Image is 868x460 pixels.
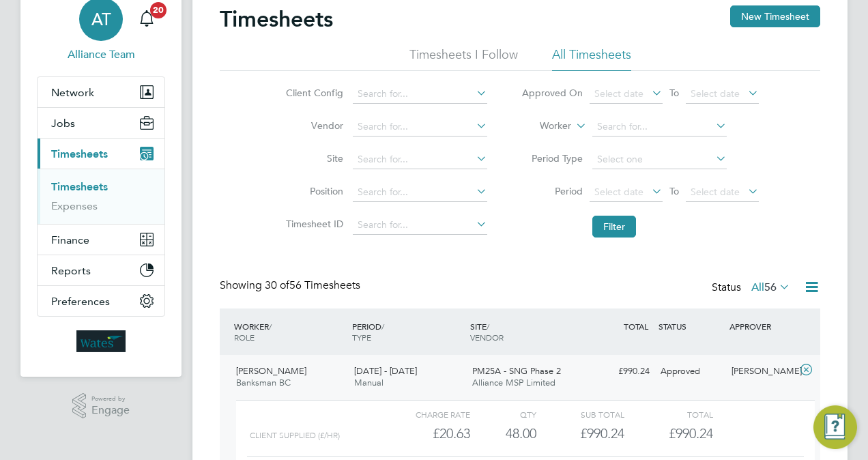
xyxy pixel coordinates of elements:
[38,169,164,224] div: Timesheets
[510,119,571,133] label: Worker
[594,87,643,100] span: Select date
[353,216,487,235] input: Search for...
[150,2,167,18] span: 20
[624,321,648,332] span: TOTAL
[536,406,624,422] div: Sub Total
[730,5,820,27] button: New Timesheet
[265,278,289,292] span: 30 of
[665,84,683,102] span: To
[51,233,89,246] span: Finance
[691,186,740,198] span: Select date
[382,422,470,445] div: £20.63
[38,286,164,316] button: Preferences
[282,152,343,164] label: Site
[91,405,130,416] span: Engage
[51,199,98,212] a: Expenses
[236,377,291,388] span: Banksman BC
[38,139,164,169] button: Timesheets
[487,321,489,332] span: /
[349,314,467,349] div: PERIOD
[552,46,631,71] li: All Timesheets
[72,393,130,419] a: Powered byEngage
[665,182,683,200] span: To
[353,117,487,136] input: Search for...
[584,360,655,383] div: £990.24
[472,377,555,388] span: Alliance MSP Limited
[269,321,272,332] span: /
[353,183,487,202] input: Search for...
[624,406,712,422] div: Total
[220,278,363,293] div: Showing
[592,216,636,238] button: Filter
[521,152,583,164] label: Period Type
[38,255,164,285] button: Reports
[381,321,384,332] span: /
[51,147,108,160] span: Timesheets
[470,406,536,422] div: QTY
[467,314,585,349] div: SITE
[536,422,624,445] div: £990.24
[691,87,740,100] span: Select date
[354,365,417,377] span: [DATE] - [DATE]
[409,46,518,71] li: Timesheets I Follow
[282,119,343,132] label: Vendor
[472,365,561,377] span: PM25A - SNG Phase 2
[51,295,110,308] span: Preferences
[813,405,857,449] button: Engage Resource Center
[282,185,343,197] label: Position
[282,218,343,230] label: Timesheet ID
[91,10,111,28] span: AT
[234,332,255,343] span: ROLE
[250,431,340,440] span: Client Supplied (£/HR)
[236,365,306,377] span: [PERSON_NAME]
[592,150,727,169] input: Select one
[76,330,126,352] img: wates-logo-retina.png
[265,278,360,292] span: 56 Timesheets
[594,186,643,198] span: Select date
[51,264,91,277] span: Reports
[655,314,726,339] div: STATUS
[91,393,130,405] span: Powered by
[352,332,371,343] span: TYPE
[282,87,343,99] label: Client Config
[669,425,713,442] span: £990.24
[51,180,108,193] a: Timesheets
[751,281,790,294] label: All
[37,330,165,352] a: Go to home page
[38,108,164,138] button: Jobs
[592,117,727,136] input: Search for...
[726,314,797,339] div: APPROVER
[655,360,726,383] div: Approved
[712,278,793,298] div: Status
[470,422,536,445] div: 48.00
[726,360,797,383] div: [PERSON_NAME]
[353,150,487,169] input: Search for...
[354,377,384,388] span: Manual
[470,332,504,343] span: VENDOR
[37,46,165,63] span: Alliance Team
[38,225,164,255] button: Finance
[38,77,164,107] button: Network
[51,117,75,130] span: Jobs
[764,281,777,294] span: 56
[521,87,583,99] label: Approved On
[51,86,94,99] span: Network
[231,314,349,349] div: WORKER
[353,85,487,104] input: Search for...
[382,406,470,422] div: Charge rate
[220,5,333,33] h2: Timesheets
[521,185,583,197] label: Period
